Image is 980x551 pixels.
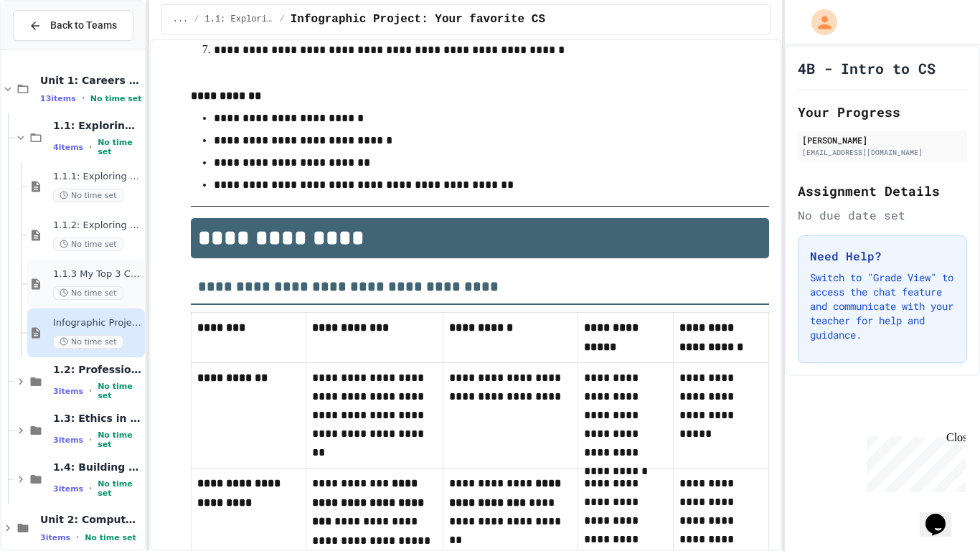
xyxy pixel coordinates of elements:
span: 1.2: Professional Communication [53,363,142,376]
span: Unit 1: Careers & Professionalism [40,74,142,87]
div: [EMAIL_ADDRESS][DOMAIN_NAME] [802,147,963,158]
span: / [194,14,199,25]
span: 1.1: Exploring CS Careers [205,14,274,25]
div: My Account [796,6,841,39]
span: Infographic Project: Your favorite CS [291,11,545,28]
h2: Assignment Details [798,181,967,201]
button: Back to Teams [13,10,133,41]
span: No time set [98,479,142,498]
span: • [76,532,79,543]
iframe: chat widget [920,494,966,537]
span: 1.1.2: Exploring CS Careers - Review [53,220,142,232]
span: 1.1.1: Exploring CS Careers [53,171,142,183]
span: 3 items [53,435,83,445]
span: 1.4: Building an Online Presence [53,461,142,474]
div: No due date set [798,207,967,224]
span: No time set [53,335,123,349]
span: 3 items [53,387,83,396]
span: No time set [53,286,123,300]
span: 13 items [40,94,76,103]
span: Infographic Project: Your favorite CS [53,317,142,329]
iframe: chat widget [861,431,966,492]
h3: Need Help? [810,248,955,265]
span: No time set [98,138,142,156]
p: Switch to "Grade View" to access the chat feature and communicate with your teacher for help and ... [810,270,955,342]
span: No time set [85,533,136,542]
span: No time set [53,237,123,251]
span: 1.3: Ethics in Computing [53,412,142,425]
h2: Your Progress [798,102,967,122]
span: • [89,434,92,446]
span: ... [173,14,189,25]
span: Back to Teams [50,18,117,33]
div: [PERSON_NAME] [802,133,963,146]
span: Unit 2: Computational Thinking & Problem-Solving [40,513,142,526]
span: No time set [98,430,142,449]
span: • [89,483,92,494]
span: No time set [90,94,142,103]
span: • [89,141,92,153]
span: • [82,93,85,104]
span: 3 items [40,533,70,542]
span: 3 items [53,484,83,494]
span: No time set [53,189,123,202]
span: No time set [98,382,142,400]
h1: 4B - Intro to CS [798,58,936,78]
span: 1.1: Exploring CS Careers [53,119,142,132]
span: 1.1.3 My Top 3 CS Careers! [53,268,142,281]
div: Chat with us now!Close [6,6,99,91]
span: / [280,14,285,25]
span: 4 items [53,143,83,152]
span: • [89,385,92,397]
